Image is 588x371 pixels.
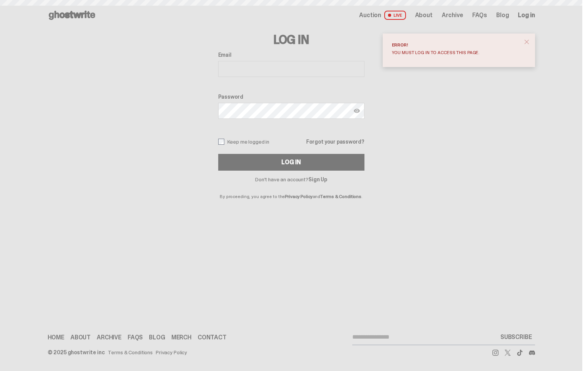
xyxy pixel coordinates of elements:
[320,193,361,200] a: Terms & Conditions
[496,12,509,18] a: Blog
[156,350,187,355] a: Privacy Policy
[218,139,270,145] label: Keep me logged in
[354,108,360,114] img: Show password
[128,334,143,341] a: FAQs
[359,11,406,20] a: Auction LIVE
[308,176,327,183] a: Sign Up
[198,334,227,341] a: Contact
[218,52,364,58] label: Email
[442,12,463,18] a: Archive
[149,334,165,341] a: Blog
[392,43,520,47] div: Error!
[48,350,105,355] div: © 2025 ghostwrite inc
[497,329,535,345] button: SUBSCRIBE
[48,334,64,341] a: Home
[218,154,364,171] button: Log In
[281,159,300,165] div: Log In
[359,12,381,18] span: Auction
[218,182,364,199] p: By proceeding, you agree to the and .
[306,139,364,144] a: Forgot your password?
[415,12,433,18] a: About
[472,12,487,18] a: FAQs
[171,334,192,341] a: Merch
[218,94,364,100] label: Password
[218,34,364,46] h3: Log In
[218,177,364,182] p: Don't have an account?
[218,139,224,145] input: Keep me logged in
[384,11,406,20] span: LIVE
[70,334,91,341] a: About
[108,350,153,355] a: Terms & Conditions
[97,334,121,341] a: Archive
[285,193,312,200] a: Privacy Policy
[392,50,520,55] div: You must log in to access this page.
[518,12,535,18] a: Log in
[520,35,534,49] button: close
